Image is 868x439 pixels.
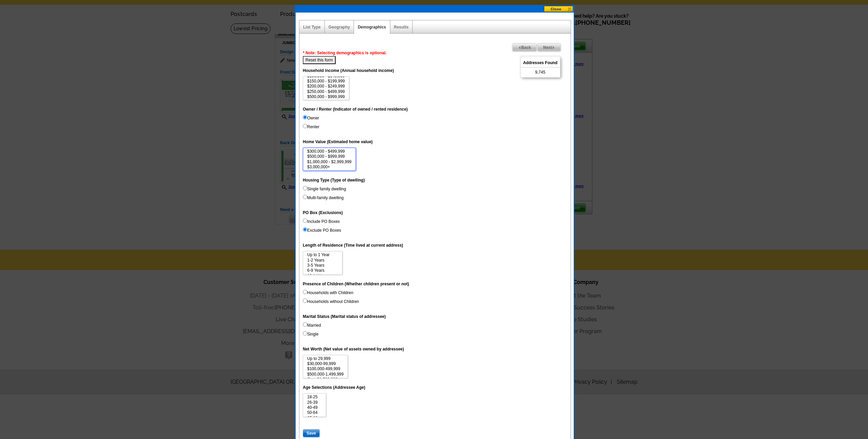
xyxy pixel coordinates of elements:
option: 3-5 Years [307,263,339,268]
span: Next [537,43,561,52]
label: Length of Residence (Time lived at current address) [303,242,403,248]
label: Owner [303,115,319,121]
input: Exclude PO Boxes [303,227,307,232]
label: PO Box (Exclusions) [303,210,343,216]
input: Save [303,429,320,437]
input: Renter [303,124,307,128]
option: $500,000 - $999,999 [307,154,352,159]
input: Households with Children [303,290,307,294]
label: Owner / Renter (Indicator of owned / rented residence) [303,106,408,112]
label: Housing Type (Type of dwelling) [303,177,365,183]
label: Married [303,322,321,328]
span: Addresses Found [520,58,560,68]
input: Include PO Boxes [303,218,307,223]
span: * Note: Selecting demographics is optional. [303,51,387,55]
label: Marital Status (Marital status of addressee) [303,313,386,320]
a: Next [537,43,561,52]
input: Single [303,331,307,336]
label: Home Value (Estimated home value) [303,139,373,145]
input: Single family dwelling [303,186,307,190]
a: Demographics [358,25,386,30]
label: Presence of Children (Whether children present or not) [303,281,409,287]
label: Multi-family dwelling [303,195,343,201]
option: Up to 29,999 [307,356,344,361]
label: Households with Children [303,290,353,296]
option: $250,000 - $499,999 [307,89,346,94]
label: Exclude PO Boxes [303,227,341,233]
label: Net Worth (Net value of assets owned by addressee) [303,346,404,352]
a: Geography [329,25,350,30]
option: 6-9 Years [307,268,339,273]
option: $30,000-99,999 [307,361,344,366]
img: button-next-arrow-gray.png [552,46,555,49]
option: $1,000,000+ [307,100,346,105]
a: Results [394,25,409,30]
option: 18-25 [307,395,322,400]
option: $200,000 - $249,999 [307,84,346,89]
label: Age Selections (Addressee Age) [303,384,365,390]
a: List Type [303,25,321,30]
label: Single family dwelling [303,186,346,192]
img: button-prev-arrow-gray.png [518,46,521,49]
option: 50-64 [307,410,322,415]
option: 65-69 [307,416,322,421]
label: Household income (Annual household income) [303,68,394,74]
input: Multi-family dwelling [303,195,307,199]
option: Over $1,500,000 [307,377,344,382]
label: Households without Children [303,299,359,305]
span: 9,745 [535,69,545,75]
iframe: LiveChat chat widget [732,281,868,439]
option: $500,000 - $999,999 [307,94,346,99]
option: $500,000-1,499,999 [307,372,344,377]
span: Back [512,43,537,52]
label: Single [303,331,318,337]
button: Reset this form [303,56,336,64]
option: 26-39 [307,400,322,405]
option: 10-14 Years [307,273,339,279]
input: Owner [303,115,307,119]
option: 1-2 Years [307,258,339,263]
option: $100,000-499,999 [307,366,344,371]
option: $1,000,000 - $2,999,999 [307,159,352,165]
option: $300,000 - $499,999 [307,149,352,154]
option: Up to 1 Year [307,252,339,257]
input: Married [303,322,307,327]
label: Include PO Boxes [303,218,340,225]
option: $3,000,000+ [307,165,352,170]
option: 40-49 [307,405,322,410]
input: Households without Children [303,299,307,303]
option: $150,000 - $199,999 [307,79,346,84]
a: Back [512,43,537,52]
label: Renter [303,124,319,130]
